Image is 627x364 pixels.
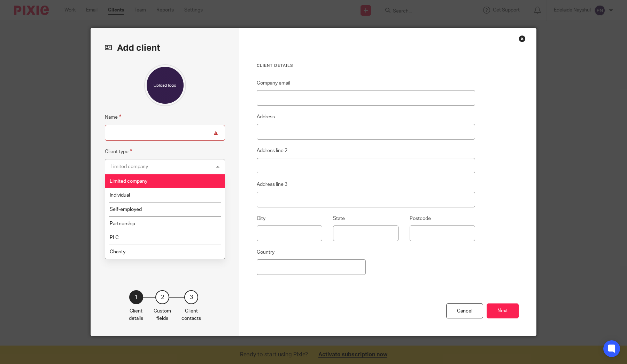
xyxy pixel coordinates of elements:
[110,221,135,226] span: Partnership
[110,235,119,240] span: PLC
[110,179,147,184] span: Limited company
[410,215,431,222] label: Postcode
[110,164,148,169] div: Limited company
[446,303,483,318] div: Cancel
[333,215,345,222] label: State
[129,290,143,304] div: 1
[184,290,198,304] div: 3
[105,113,121,121] label: Name
[257,63,475,69] h3: Client details
[487,303,519,318] button: Next
[257,215,265,222] label: City
[257,113,275,120] label: Address
[257,80,290,87] label: Company email
[257,249,274,256] label: Country
[519,35,526,42] div: Close this dialog window
[105,42,225,54] h2: Add client
[155,290,169,304] div: 2
[257,147,287,154] label: Address line 2
[154,308,171,322] p: Custom fields
[181,308,201,322] p: Client contacts
[110,193,130,198] span: Individual
[110,250,125,254] span: Charity
[105,148,132,156] label: Client type
[257,181,287,188] label: Address line 3
[129,308,143,322] p: Client details
[110,207,142,212] span: Self-employed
